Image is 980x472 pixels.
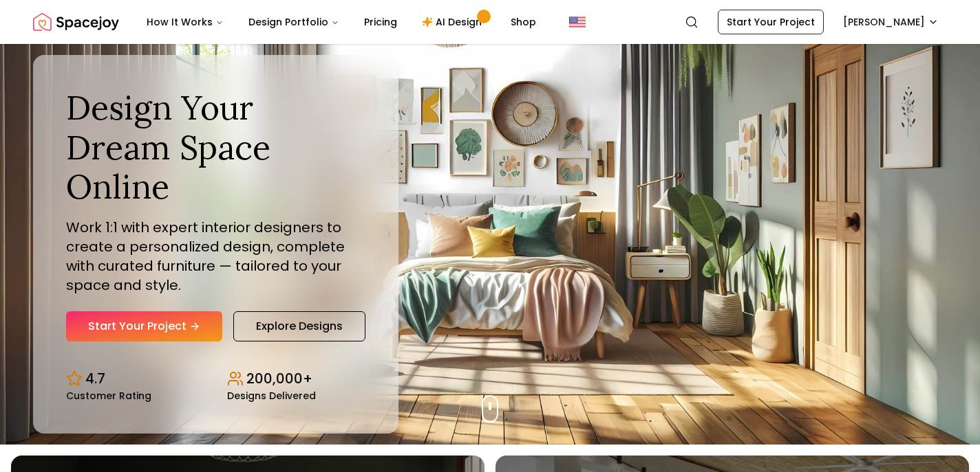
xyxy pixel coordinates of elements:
p: 4.7 [85,369,105,388]
a: Start Your Project [66,311,222,341]
h1: Design Your Dream Space Online [66,88,365,207]
p: Work 1:1 with expert interior designers to create a personalized design, complete with curated fu... [66,218,365,295]
p: 200,000+ [246,369,312,388]
small: Designs Delivered [227,391,316,401]
a: Pricing [353,8,408,36]
small: Customer Rating [66,391,151,401]
a: AI Design [411,8,497,36]
a: Start Your Project [718,10,824,34]
nav: Main [136,8,547,36]
a: Explore Designs [233,311,365,341]
img: Spacejoy Logo [33,8,119,36]
a: Spacejoy [33,8,119,36]
div: Design stats [66,358,365,401]
button: [PERSON_NAME] [835,10,947,34]
a: Shop [500,8,547,36]
button: Design Portfolio [237,8,350,36]
img: United States [569,14,586,30]
button: How It Works [136,8,235,36]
